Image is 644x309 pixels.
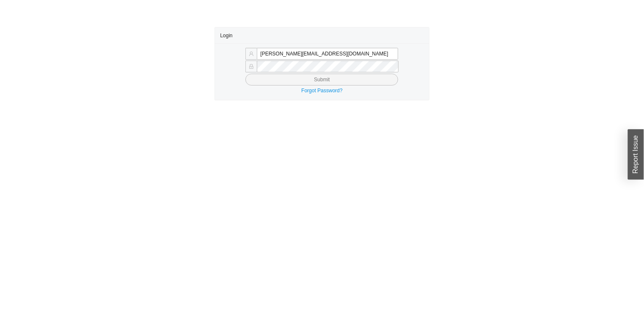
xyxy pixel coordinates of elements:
[257,48,398,60] input: Email
[245,74,398,86] button: Submit
[249,64,254,69] span: lock
[220,28,424,43] div: Login
[301,88,342,94] a: Forgot Password?
[249,51,254,56] span: user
